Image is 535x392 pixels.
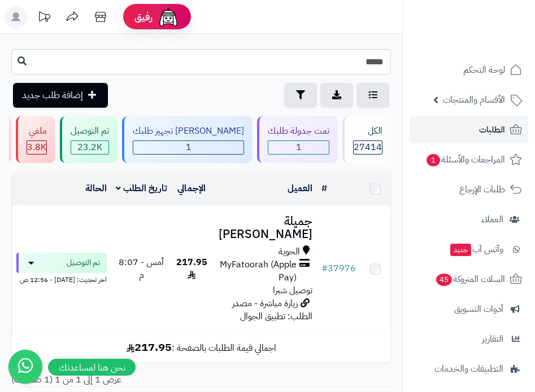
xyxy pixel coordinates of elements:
[116,182,167,195] a: تاريخ الطلب
[410,176,528,203] a: طلبات الإرجاع
[268,125,329,138] div: تمت جدولة طلبك
[410,56,528,83] a: لوحة التحكم
[268,141,329,154] span: 1
[12,332,390,362] td: اجمالي قيمة الطلبات بالصفحة :
[463,62,505,78] span: لوحة التحكم
[443,92,505,108] span: الأقسام والمنتجات
[71,125,109,138] div: تم التوصيل
[340,116,393,163] a: الكل27414
[3,373,399,386] div: عرض 1 إلى 1 من 1 (1 صفحات)
[410,296,528,323] a: أدوات التسويق
[58,116,120,163] a: تم التوصيل 23.2K
[157,6,180,28] img: ai-face.png
[14,116,58,163] a: ملغي 3.8K
[30,6,58,31] a: تحديثات المنصة
[435,271,505,287] span: السلات المتروكة
[22,89,83,102] span: إضافة طلب جديد
[133,141,243,154] span: 1
[436,274,452,286] span: 45
[410,146,528,173] a: المراجعات والأسئلة1
[71,141,108,154] span: 23.2K
[353,125,382,138] div: الكل
[119,256,164,282] span: أمس - 8:07 م
[216,215,312,241] h3: جميلة [PERSON_NAME]
[449,241,503,257] span: وآتس آب
[134,10,153,24] span: رفيق
[120,116,255,163] a: [PERSON_NAME] تجهيز طلبك 1
[255,116,340,163] a: تمت جدولة طلبك 1
[288,182,312,195] a: العميل
[232,297,312,323] span: زيارة مباشرة - مصدر الطلب: تطبيق الجوال
[427,154,440,166] span: 1
[459,182,505,197] span: طلبات الإرجاع
[410,325,528,353] a: التقارير
[273,284,312,297] span: توصيل شبرا
[354,141,382,154] span: 27414
[410,266,528,293] a: السلات المتروكة45
[434,361,503,377] span: التطبيقات والخدمات
[482,331,503,347] span: التقارير
[321,262,328,275] span: #
[479,122,505,138] span: الطلبات
[481,212,503,227] span: العملاء
[410,355,528,382] a: التطبيقات والخدمات
[410,206,528,233] a: العملاء
[458,32,524,55] img: logo-2.png
[321,182,327,195] a: #
[27,141,46,154] span: 3.8K
[127,338,172,355] b: 217.95
[450,244,471,256] span: جديد
[410,116,528,143] a: الطلبات
[13,83,108,108] a: إضافة طلب جديد
[454,301,503,317] span: أدوات التسويق
[216,258,297,284] span: MyFatoorah (Apple Pay)
[279,245,300,258] span: الحوية
[27,141,46,154] div: 3818
[176,256,207,282] span: 217.95
[71,141,108,154] div: 23218
[16,273,107,285] div: اخر تحديث: [DATE] - 12:56 ص
[425,152,505,168] span: المراجعات والأسئلة
[85,182,107,195] a: الحالة
[321,262,356,275] a: #37976
[133,125,244,138] div: [PERSON_NAME] تجهيز طلبك
[177,182,206,195] a: الإجمالي
[27,125,47,138] div: ملغي
[67,257,100,268] span: تم التوصيل
[410,236,528,263] a: وآتس آبجديد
